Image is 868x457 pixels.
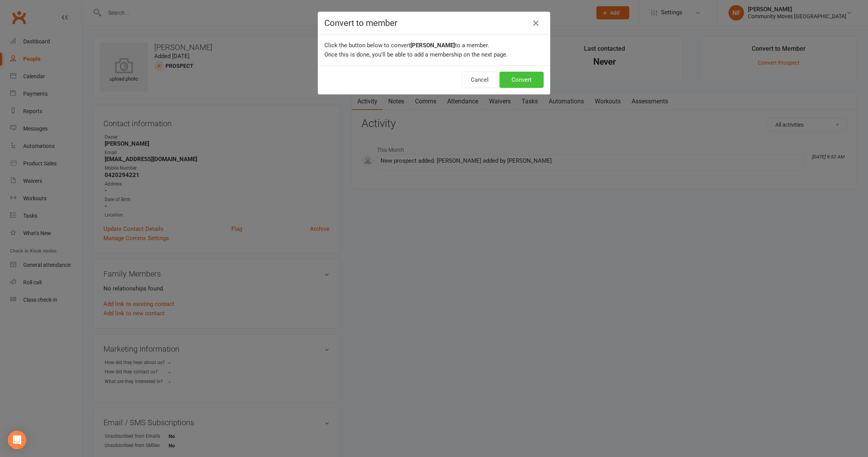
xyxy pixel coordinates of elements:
[318,34,550,65] div: Click the button below to convert to a member. Once this is done, you'll be able to add a members...
[324,18,544,28] h4: Convert to member
[530,17,542,29] button: Close
[410,42,455,49] b: [PERSON_NAME]
[499,72,544,88] button: Convert
[8,431,26,449] div: Open Intercom Messenger
[462,72,498,88] button: Cancel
